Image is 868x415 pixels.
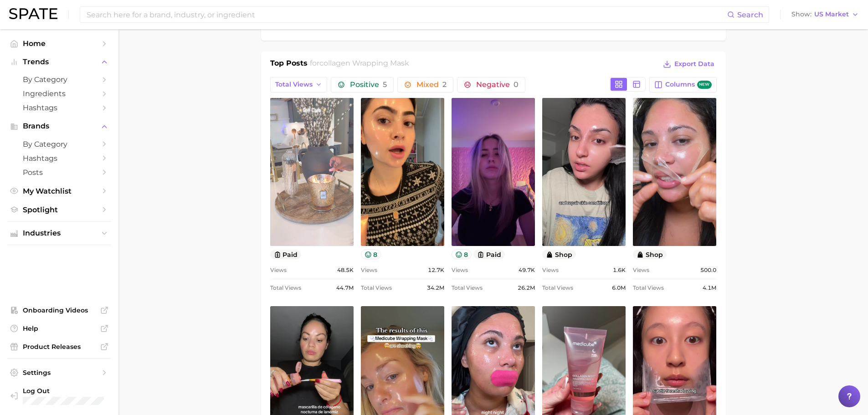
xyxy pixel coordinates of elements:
[428,265,444,276] span: 12.7k
[542,250,576,259] button: shop
[23,324,96,333] span: Help
[7,87,111,101] a: Ingredients
[7,101,111,115] a: Hashtags
[427,282,444,293] span: 34.2m
[7,384,111,408] a: Log out. Currently logged in with e-mail meghnar@oddity.com.
[476,81,519,88] span: Negative
[23,39,96,48] span: Home
[814,12,849,17] span: US Market
[7,55,111,69] button: Trends
[661,58,716,71] button: Export Data
[23,103,96,112] span: Hashtags
[23,168,96,177] span: Posts
[791,12,812,17] span: Show
[442,80,447,89] span: 2
[7,36,111,51] a: Home
[7,165,111,179] a: Posts
[270,77,328,92] button: Total Views
[23,205,96,214] span: Spotlight
[452,282,483,293] span: Total Views
[23,387,104,395] span: Log Out
[23,369,96,377] span: Settings
[633,282,664,293] span: Total Views
[23,58,96,66] span: Trends
[7,137,111,151] a: by Category
[665,81,711,89] span: Columns
[361,282,392,293] span: Total Views
[7,303,111,317] a: Onboarding Videos
[270,265,287,276] span: Views
[86,7,727,22] input: Search here for a brand, industry, or ingredient
[23,89,96,98] span: Ingredients
[23,140,96,149] span: by Category
[416,81,447,88] span: Mixed
[674,60,714,68] span: Export Data
[361,265,377,276] span: Views
[703,282,716,293] span: 4.1m
[23,187,96,195] span: My Watchlist
[7,366,111,379] a: Settings
[23,75,96,84] span: by Category
[7,119,111,133] button: Brands
[275,81,313,88] span: Total Views
[383,80,387,89] span: 5
[7,184,111,198] a: My Watchlist
[7,203,111,217] a: Spotlight
[23,229,96,237] span: Industries
[7,151,111,165] a: Hashtags
[337,265,354,276] span: 48.5k
[633,250,667,259] button: shop
[452,250,472,259] button: 8
[23,122,96,130] span: Brands
[613,265,626,276] span: 1.6k
[7,322,111,335] a: Help
[7,340,111,354] a: Product Releases
[697,81,712,89] span: new
[270,282,301,293] span: Total Views
[7,226,111,240] button: Industries
[612,282,626,293] span: 6.0m
[452,265,468,276] span: Views
[519,265,535,276] span: 49.7k
[23,306,96,314] span: Onboarding Videos
[7,72,111,87] a: by Category
[350,81,387,88] span: Positive
[700,265,716,276] span: 500.0
[514,80,519,89] span: 0
[737,10,763,19] span: Search
[649,77,716,92] button: Columnsnew
[789,9,861,20] button: ShowUS Market
[23,343,96,351] span: Product Releases
[542,265,559,276] span: Views
[23,154,96,163] span: Hashtags
[633,265,649,276] span: Views
[270,58,308,72] h1: Top Posts
[336,282,354,293] span: 44.7m
[518,282,535,293] span: 26.2m
[473,250,505,259] button: paid
[361,250,381,259] button: 8
[9,8,57,19] img: SPATE
[542,282,573,293] span: Total Views
[319,59,409,67] span: collagen wrapping mask
[270,250,302,259] button: paid
[310,58,409,72] h2: for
